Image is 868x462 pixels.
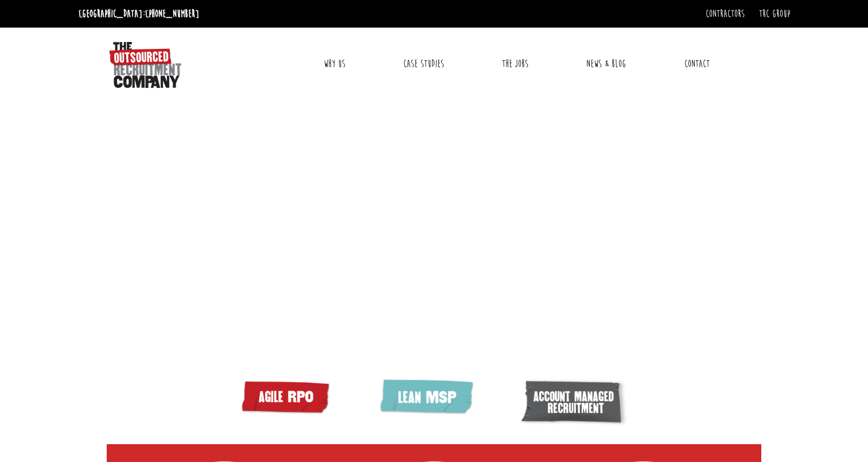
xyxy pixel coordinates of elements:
a: News & Blog [578,49,635,78]
a: The Jobs [493,49,537,78]
img: lean MSP [376,378,480,418]
a: Case Studies [395,49,453,78]
a: [PHONE_NUMBER] [145,7,199,20]
a: Contractors [706,7,745,20]
a: Why Us [315,49,354,78]
li: [GEOGRAPHIC_DATA]: [76,5,202,23]
img: The Outsourced Recruitment Company [109,42,181,88]
img: Account managed recruitment [520,378,629,428]
a: Contact [676,49,718,78]
a: TRC Group [759,7,790,20]
img: Agile RPO [239,378,336,416]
